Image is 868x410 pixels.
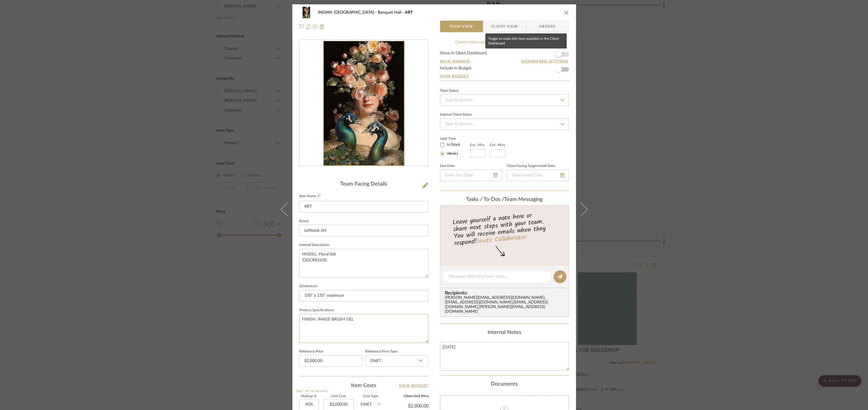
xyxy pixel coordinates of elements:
input: Enter Item Name [299,201,428,213]
img: Remove from project [320,24,324,29]
span: Orders [533,21,562,32]
label: Reference Price Type [365,350,397,353]
input: Enter Due Date [440,170,502,181]
label: Brand [299,220,309,223]
span: Recipients: [445,290,566,296]
span: Tasks / To-Dos / [466,197,504,202]
div: Leave yourself a note here or share next steps with your team. You will receive emails when they ... [439,209,570,248]
label: Reference Price [299,350,323,353]
div: Content here copies to Client View - confirm visibility there. [440,39,569,45]
label: In Stock [446,142,460,148]
label: Markup % [299,395,319,398]
label: Weeks [446,151,458,157]
button: Bulk Manage [440,59,470,64]
label: Cost Type [358,395,383,398]
img: be7935c9-9782-414b-9de3-51d90b17eccb_436x436.jpg [323,40,405,166]
label: Unit Cost [323,395,354,398]
input: Enter Install Date [507,170,569,181]
label: Client Unit Price [388,395,429,398]
label: Client-Facing Target Install Date [507,165,555,168]
label: Due Date [440,165,454,168]
label: Lead Time [440,136,470,141]
div: Internal Client Status [440,113,472,116]
mat-radio-group: Select item type [440,141,470,157]
button: Dashboard Settings [521,59,569,64]
label: Item Name [299,194,321,199]
label: Product Specifications [299,309,334,312]
label: Est. Max [490,143,505,147]
span: INDIAN [GEOGRAPHIC_DATA] [318,10,378,15]
input: Enter the dimensions of this item [299,290,428,302]
img: be7935c9-9782-414b-9de3-51d90b17eccb_48x40.jpg [299,7,313,18]
div: Documents [440,381,569,388]
span: ART [405,10,413,15]
span: Team View [450,21,473,32]
a: View Budget [399,382,428,389]
div: [PERSON_NAME][EMAIL_ADDRESS][DOMAIN_NAME] , [EMAIL_ADDRESS][DOMAIN_NAME] , [EMAIL_ADDRESS][DOMAIN... [445,296,566,314]
input: Enter Brand [299,225,428,236]
a: Invite Collaborator [476,232,526,247]
button: close [564,10,569,15]
label: Internal Description [299,244,330,247]
div: Team-Facing Details [299,181,428,188]
div: 0 [300,40,428,166]
input: Type to Search… [440,118,569,130]
span: Banquet Hall [378,10,405,15]
div: Item Costs [299,382,428,389]
div: Team Status [440,89,459,92]
input: Type to Search… [440,94,569,106]
div: Internal Notes [440,330,569,336]
a: View Budget [440,74,569,78]
label: Dimensions [299,285,317,288]
label: Est. Min [470,143,485,147]
span: Client View [491,21,518,32]
div: team Messaging [440,197,569,203]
